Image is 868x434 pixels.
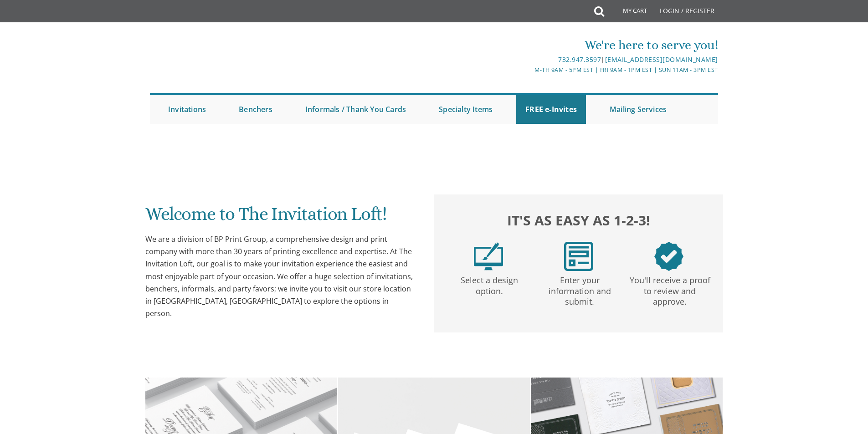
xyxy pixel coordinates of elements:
[558,55,601,64] a: 732.947.3597
[603,1,653,24] a: My Cart
[230,95,282,124] a: Benchers
[145,204,416,231] h1: Welcome to The Invitation Loft!
[516,95,586,124] a: FREE e-Invites
[443,210,714,230] h2: It's as easy as 1-2-3!
[340,65,718,75] div: M-Th 9am - 5pm EST | Fri 9am - 1pm EST | Sun 11am - 3pm EST
[601,95,676,124] a: Mailing Services
[159,95,215,124] a: Invitations
[474,242,503,271] img: step1.png
[536,271,623,307] p: Enter your information and submit.
[605,55,718,64] a: [EMAIL_ADDRESS][DOMAIN_NAME]
[627,271,713,307] p: You'll receive a proof to review and approve.
[145,233,416,320] div: We are a division of BP Print Group, a comprehensive design and print company with more than 30 y...
[654,242,683,271] img: step3.png
[430,95,502,124] a: Specialty Items
[340,54,718,65] div: |
[564,242,593,271] img: step2.png
[296,95,415,124] a: Informals / Thank You Cards
[446,271,533,297] p: Select a design option.
[340,36,718,54] div: We're here to serve you!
